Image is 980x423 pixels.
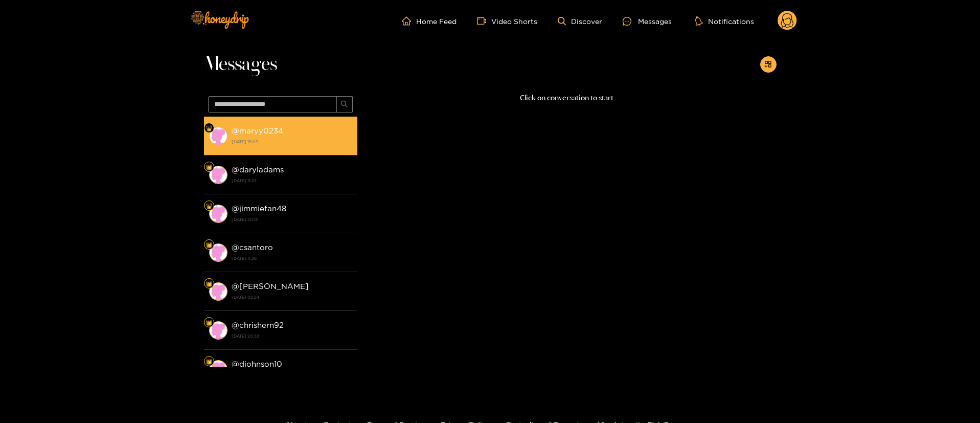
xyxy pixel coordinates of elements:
[204,52,277,77] span: Messages
[206,359,212,365] img: Fan Level
[209,282,227,301] img: conversation
[232,204,286,213] strong: @ jimmiefan48
[558,17,602,26] a: Discover
[232,176,352,185] strong: [DATE] 11:23
[232,243,273,252] strong: @ csantoro
[336,96,353,113] button: search
[209,127,227,145] img: conversation
[209,243,227,262] img: conversation
[340,100,348,109] span: search
[760,56,777,73] button: appstore-add
[209,205,227,223] img: conversation
[209,166,227,184] img: conversation
[232,293,352,302] strong: [DATE] 02:24
[206,281,212,287] img: Fan Level
[206,164,212,170] img: Fan Level
[232,126,283,135] strong: @ maryy0234
[232,165,284,174] strong: @ daryladams
[232,282,309,291] strong: @ [PERSON_NAME]
[232,321,284,329] strong: @ chrishern92
[477,16,491,26] span: video-camera
[357,92,777,104] p: Click on conversation to start
[623,15,672,27] div: Messages
[232,360,282,368] strong: @ djohnson10
[692,16,757,26] button: Notifications
[209,360,227,379] img: conversation
[764,60,772,69] span: appstore-add
[232,137,352,146] strong: [DATE] 15:03
[209,321,227,340] img: conversation
[402,16,457,26] a: Home Feed
[477,16,537,26] a: Video Shorts
[232,331,352,341] strong: [DATE] 20:32
[206,125,212,131] img: Fan Level
[206,320,212,326] img: Fan Level
[232,215,352,224] strong: [DATE] 20:01
[402,16,416,26] span: home
[232,254,352,263] strong: [DATE] 11:26
[206,203,212,209] img: Fan Level
[206,242,212,248] img: Fan Level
